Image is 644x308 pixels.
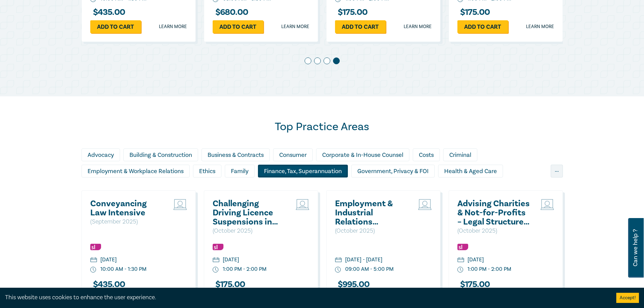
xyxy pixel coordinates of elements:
[201,148,270,161] div: Business & Contracts
[123,148,198,161] div: Building & Construction
[193,165,221,177] div: Ethics
[345,265,393,273] div: 09:00 AM - 5:00 PM
[213,20,263,33] a: Add to cart
[281,23,309,30] a: Learn more
[468,265,511,273] div: 1:00 PM - 2:00 PM
[316,148,409,161] div: Corporate & In-House Counsel
[457,199,530,227] a: Advising Charities & Not-for-Profits – Legal Structures, Compliance & Risk Management
[159,23,187,30] a: Learn more
[457,244,468,250] img: Substantive Law
[468,256,484,264] div: [DATE]
[90,217,163,226] p: ( September 2025 )
[404,23,432,30] a: Learn more
[213,227,285,235] p: ( October 2025 )
[457,227,530,235] p: ( October 2025 )
[413,148,440,161] div: Costs
[168,181,236,194] div: Intellectual Property
[213,280,245,289] h3: $ 175.00
[438,165,503,177] div: Health & Aged Care
[213,267,219,273] img: watch
[81,165,190,177] div: Employment & Workplace Relations
[90,267,96,273] img: watch
[351,165,435,177] div: Government, Privacy & FOI
[418,199,432,210] img: Live Stream
[273,148,313,161] div: Consumer
[213,8,248,17] h3: $ 680.00
[443,148,477,161] div: Criminal
[100,265,146,273] div: 10:00 AM - 1:30 PM
[213,199,285,227] a: Challenging Driving Licence Suspensions in [GEOGRAPHIC_DATA]
[81,148,120,161] div: Advocacy
[457,20,508,33] a: Add to cart
[337,181,375,194] div: Migration
[345,256,382,264] div: [DATE] - [DATE]
[379,181,474,194] div: Personal Injury & Medico-Legal
[457,267,463,273] img: watch
[90,199,163,217] a: Conveyancing Law Intensive
[239,181,334,194] div: Litigation & Dispute Resolution
[223,265,266,273] div: 1:00 PM - 2:00 PM
[100,256,117,264] div: [DATE]
[335,8,368,17] h3: $ 175.00
[173,199,187,210] img: Live Stream
[296,199,309,210] img: Live Stream
[81,120,563,134] h2: Top Practice Areas
[335,20,386,33] a: Add to cart
[335,267,341,273] img: watch
[632,222,639,274] span: Can we help ?
[258,165,348,177] div: Finance, Tax, Superannuation
[526,23,554,30] a: Learn more
[5,293,606,302] div: This website uses cookies to enhance the user experience.
[90,257,97,263] img: calendar
[335,227,408,235] p: ( October 2025 )
[90,244,101,250] img: Substantive Law
[90,20,141,33] a: Add to cart
[90,280,125,289] h3: $ 435.00
[81,181,165,194] div: Insolvency & Restructuring
[213,257,219,263] img: calendar
[457,280,490,289] h3: $ 175.00
[225,165,255,177] div: Family
[335,257,342,263] img: calendar
[616,293,639,303] button: Accept cookies
[335,280,370,289] h3: $ 995.00
[457,8,490,17] h3: $ 175.00
[213,244,223,250] img: Substantive Law
[457,257,464,263] img: calendar
[541,199,554,210] img: Live Stream
[90,8,125,17] h3: $ 435.00
[223,256,239,264] div: [DATE]
[335,199,408,227] a: Employment & Industrial Relations (Elective Topic) ([DATE])
[551,165,563,177] div: ...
